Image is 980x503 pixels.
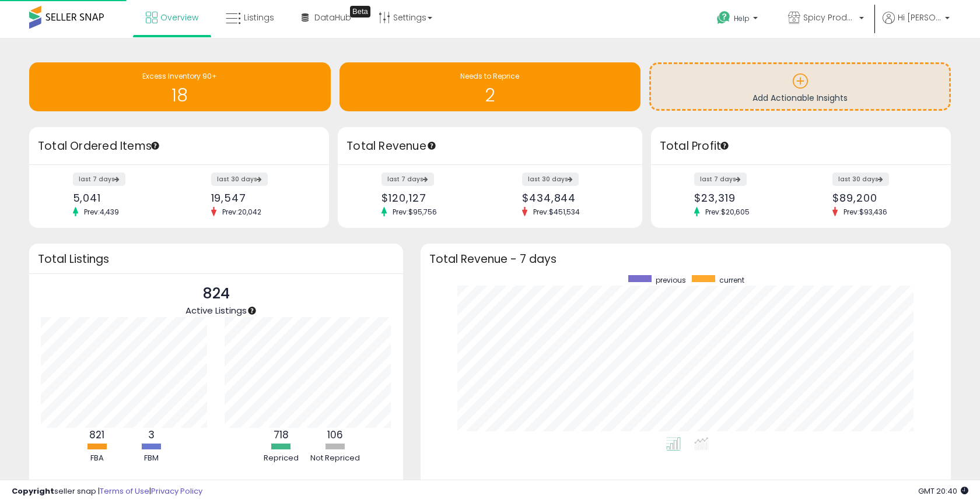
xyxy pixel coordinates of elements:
[522,173,579,186] label: last 30 days
[314,12,351,23] span: DataHub
[716,10,731,25] i: Get Help
[185,283,247,305] p: 824
[150,140,160,151] div: Tooltip anchor
[429,255,942,263] h3: Total Revenue - 7 days
[255,453,307,464] div: Repriced
[708,2,769,38] a: Help
[838,207,893,217] span: Prev: $93,436
[699,207,755,217] span: Prev: $20,605
[694,192,792,204] div: $23,319
[125,453,177,464] div: FBM
[38,255,394,263] h3: Total Listings
[274,428,289,442] b: 718
[345,86,635,105] h1: 2
[12,486,202,497] div: seller snap | |
[71,453,123,464] div: FBA
[148,428,155,442] b: 3
[898,12,942,23] span: Hi [PERSON_NAME]
[216,207,267,217] span: Prev: 20,042
[89,428,104,442] b: 821
[350,6,370,17] div: Tooltip anchor
[426,140,437,151] div: Tooltip anchor
[522,192,622,204] div: $434,844
[73,173,125,186] label: last 7 days
[244,12,274,23] span: Listings
[719,140,730,151] div: Tooltip anchor
[327,428,343,442] b: 106
[660,138,942,154] h3: Total Profit
[339,62,641,111] a: Needs to Reprice 2
[381,173,434,186] label: last 7 days
[309,453,362,464] div: Not Repriced
[35,86,325,105] h1: 18
[211,173,268,186] label: last 30 days
[185,304,247,316] span: Active Listings
[78,207,125,217] span: Prev: 4,439
[752,92,848,104] span: Add Actionable Insights
[387,207,443,217] span: Prev: $95,756
[38,138,320,154] h3: Total Ordered Items
[527,207,586,217] span: Prev: $451,534
[803,12,856,23] span: Spicy Products
[651,64,949,109] a: Add Actionable Insights
[247,305,257,316] div: Tooltip anchor
[460,71,519,81] span: Needs to Reprice
[832,173,889,186] label: last 30 days
[211,192,309,204] div: 19,547
[142,71,217,81] span: Excess Inventory 90+
[346,138,633,154] h3: Total Revenue
[694,173,747,186] label: last 7 days
[381,192,481,204] div: $120,127
[734,13,750,23] span: Help
[151,486,202,497] a: Privacy Policy
[719,275,744,285] span: current
[832,192,930,204] div: $89,200
[73,192,171,204] div: 5,041
[160,12,198,23] span: Overview
[12,486,54,497] strong: Copyright
[656,275,686,285] span: previous
[100,486,149,497] a: Terms of Use
[918,486,968,497] span: 2025-10-8 20:40 GMT
[883,12,950,38] a: Hi [PERSON_NAME]
[29,62,331,111] a: Excess Inventory 90+ 18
